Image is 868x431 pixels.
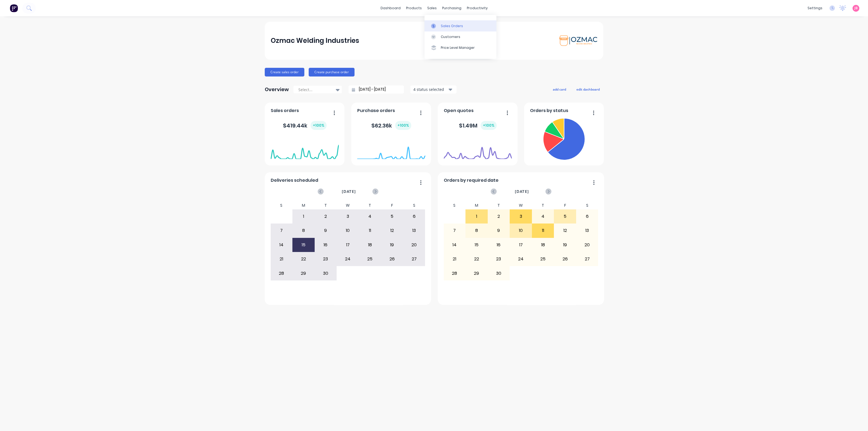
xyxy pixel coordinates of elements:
[293,238,314,252] div: 15
[403,4,425,12] div: products
[425,20,496,31] a: Sales Orders
[466,224,487,237] div: 8
[371,121,411,130] div: $ 62.36k
[444,238,465,252] div: 14
[576,252,598,266] div: 27
[510,202,532,209] div: W
[532,210,554,223] div: 4
[359,238,381,252] div: 18
[357,107,395,114] span: Purchase orders
[441,34,460,39] div: Customers
[293,210,314,223] div: 1
[532,202,554,209] div: T
[854,6,858,11] span: JB
[337,238,359,252] div: 17
[425,42,496,53] a: Price Level Manager
[554,238,576,252] div: 19
[283,121,327,130] div: $ 419.44k
[488,202,510,209] div: T
[488,224,510,237] div: 9
[315,224,337,237] div: 9
[403,202,425,209] div: S
[532,238,554,252] div: 18
[805,4,825,12] div: settings
[466,252,487,266] div: 22
[549,86,570,93] button: add card
[510,224,532,237] div: 10
[265,68,304,76] button: Create sales order
[510,210,532,223] div: 3
[271,238,292,252] div: 14
[554,252,576,266] div: 26
[315,266,337,280] div: 30
[576,210,598,223] div: 6
[459,121,497,130] div: $ 1.49M
[315,252,337,266] div: 23
[378,4,403,12] a: dashboard
[554,210,576,223] div: 5
[293,224,314,237] div: 8
[403,252,425,266] div: 27
[576,224,598,237] div: 13
[315,210,337,223] div: 2
[403,224,425,237] div: 13
[315,238,337,252] div: 16
[465,202,488,209] div: M
[309,68,355,76] button: Create purchase order
[359,252,381,266] div: 25
[403,238,425,252] div: 20
[413,87,448,92] div: 4 status selected
[311,121,327,130] div: + 100 %
[271,252,292,266] div: 21
[315,202,337,209] div: T
[425,31,496,42] a: Customers
[381,252,403,266] div: 26
[265,84,289,95] div: Overview
[466,238,487,252] div: 15
[481,121,497,130] div: + 100 %
[381,202,403,209] div: F
[444,252,465,266] div: 21
[443,202,466,209] div: S
[10,4,18,12] img: Factory
[337,224,359,237] div: 10
[573,86,603,93] button: edit dashboard
[441,24,463,28] div: Sales Orders
[359,224,381,237] div: 11
[559,36,597,46] img: Ozmac Welding Industries
[530,107,568,114] span: Orders by status
[532,224,554,237] div: 11
[292,202,315,209] div: M
[441,45,475,50] div: Price Level Manager
[381,210,403,223] div: 5
[488,238,510,252] div: 16
[381,224,403,237] div: 12
[466,210,487,223] div: 1
[410,85,457,94] button: 4 status selected
[293,252,314,266] div: 22
[576,202,598,209] div: S
[444,224,465,237] div: 7
[532,252,554,266] div: 25
[271,177,318,184] span: Deliveries scheduled
[359,202,381,209] div: T
[271,224,292,237] div: 7
[488,252,510,266] div: 23
[554,224,576,237] div: 12
[515,189,529,194] span: [DATE]
[337,202,359,209] div: W
[271,107,299,114] span: Sales orders
[395,121,411,130] div: + 100 %
[554,202,576,209] div: F
[342,189,356,194] span: [DATE]
[359,210,381,223] div: 4
[381,238,403,252] div: 19
[270,202,293,209] div: S
[293,266,314,280] div: 29
[510,238,532,252] div: 17
[271,35,359,46] div: Ozmac Welding Industries
[464,4,490,12] div: productivity
[444,266,465,280] div: 28
[466,266,487,280] div: 29
[576,238,598,252] div: 20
